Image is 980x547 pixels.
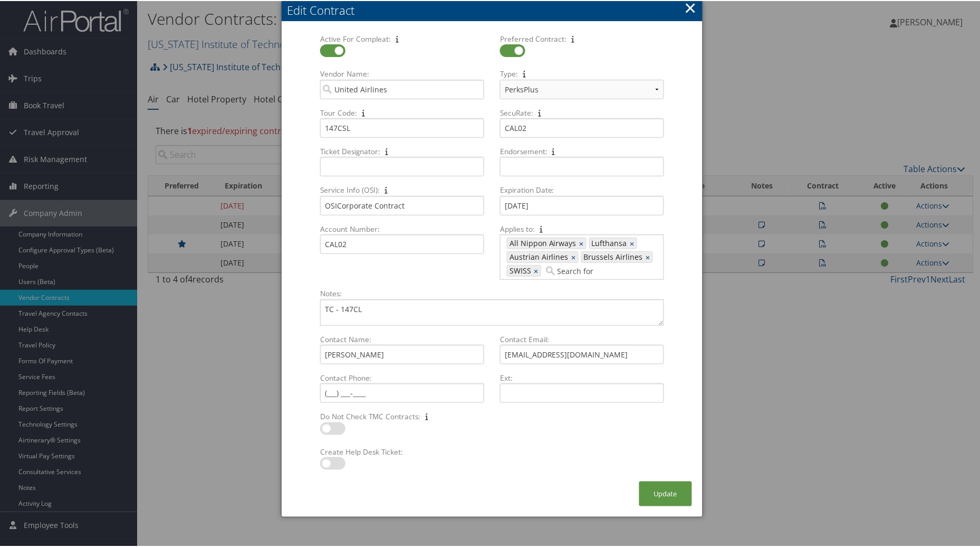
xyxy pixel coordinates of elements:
[287,1,703,17] div: Edit Contract
[320,233,484,253] input: Account Number:
[316,372,488,382] label: Contact Phone:
[500,117,664,137] input: SecuRate:
[496,333,668,344] label: Contact Email:
[496,372,668,382] label: Ext:
[320,298,664,325] textarea: Notes:
[579,237,586,248] a: ×
[496,107,668,117] label: SecuRate:
[500,382,664,402] input: Ext:
[320,195,484,214] input: Service Info (OSI):
[316,107,488,117] label: Tour Code:
[639,480,692,505] button: Update
[496,145,668,156] label: Endorsement:
[320,117,484,137] input: Tour Code:
[534,265,541,275] a: ×
[316,33,488,43] label: Active For Compleat:
[507,265,531,275] span: SWISS
[496,68,668,78] label: Type:
[590,237,627,248] span: Lufthansa
[507,237,577,248] span: All Nippon Airways
[500,344,664,363] input: Contact Email:
[316,68,488,78] label: Vendor Name:
[316,287,668,298] label: Notes:
[316,446,488,456] label: Create Help Desk Ticket:
[544,265,603,275] input: Applies to: All Nippon Airways×Lufthansa×Austrian Airlines×Brussels Airlines×SWISS×
[500,156,664,175] input: Endorsement:
[571,251,578,261] a: ×
[316,333,488,344] label: Contact Name:
[630,237,637,248] a: ×
[316,145,488,156] label: Ticket Designator:
[320,344,484,363] input: Contact Name:
[320,382,484,402] input: Contact Phone:
[646,251,652,261] a: ×
[496,33,668,43] label: Preferred Contract:
[496,184,668,194] label: Expiration Date:
[500,79,664,98] select: Type:
[496,223,668,233] label: Applies to:
[316,223,488,233] label: Account Number:
[320,156,484,175] input: Ticket Designator:
[320,79,484,98] input: Vendor Name:
[316,410,488,421] label: Do Not Check TMC Contracts:
[582,251,643,261] span: Brussels Airlines
[507,251,569,261] span: Austrian Airlines
[500,195,664,214] input: Expiration Date:
[316,184,488,194] label: Service Info (OSI):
